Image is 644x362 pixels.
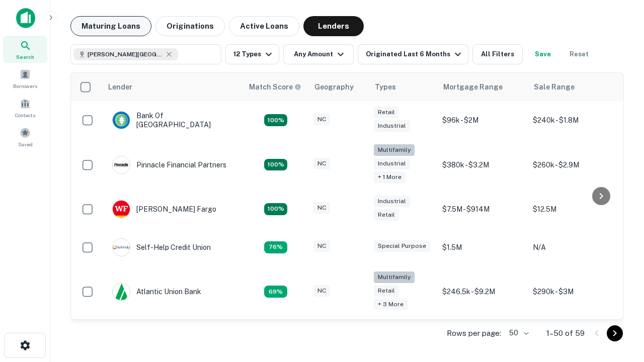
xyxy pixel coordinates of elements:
div: Industrial [374,120,410,132]
div: Industrial [374,158,410,169]
div: Matching Properties: 10, hasApolloMatch: undefined [264,286,287,298]
th: Types [369,73,437,101]
td: $96k - $2M [437,101,528,139]
span: Saved [18,140,33,148]
div: + 3 more [374,299,408,310]
td: $7.5M - $914M [437,190,528,228]
button: Go to next page [607,325,623,341]
div: Capitalize uses an advanced AI algorithm to match your search with the best lender. The match sco... [249,81,301,93]
div: Bank Of [GEOGRAPHIC_DATA] [112,111,233,129]
a: Borrowers [3,65,47,92]
button: 12 Types [225,44,279,64]
td: $1.5M [437,228,528,266]
img: picture [113,201,130,218]
div: NC [313,158,330,169]
div: Retail [374,285,399,297]
img: picture [113,283,130,300]
p: Rows per page: [447,327,501,339]
button: Reset [563,44,595,64]
button: Originations [155,16,225,36]
div: Lender [108,81,132,93]
th: Sale Range [528,73,618,101]
div: Sale Range [534,81,575,93]
button: Save your search to get updates of matches that match your search criteria. [527,44,559,64]
div: NC [313,114,330,125]
div: Retail [374,107,399,118]
div: NC [313,240,330,252]
div: Matching Properties: 26, hasApolloMatch: undefined [264,159,287,171]
button: Active Loans [229,16,299,36]
td: N/A [528,228,618,266]
a: Saved [3,123,47,150]
img: capitalize-icon.png [16,8,35,28]
a: Contacts [3,94,47,121]
td: $290k - $3M [528,266,618,317]
div: Atlantic Union Bank [112,283,201,301]
div: Mortgage Range [443,81,503,93]
div: Matching Properties: 15, hasApolloMatch: undefined [264,203,287,215]
div: Self-help Credit Union [112,238,211,256]
td: $380k - $3.2M [437,139,528,190]
iframe: Chat Widget [594,249,644,298]
div: Multifamily [374,271,415,283]
th: Mortgage Range [437,73,528,101]
span: [PERSON_NAME][GEOGRAPHIC_DATA], [GEOGRAPHIC_DATA] [88,50,163,59]
th: Geography [308,73,369,101]
button: Any Amount [283,44,354,64]
button: Maturing Loans [70,16,151,36]
td: $12.5M [528,190,618,228]
button: All Filters [472,44,523,64]
h6: Match Score [249,81,299,93]
div: Matching Properties: 11, hasApolloMatch: undefined [264,241,287,253]
div: + 1 more [374,171,406,183]
td: $260k - $2.9M [528,139,618,190]
div: Retail [374,209,399,221]
span: Contacts [15,111,35,119]
p: 1–50 of 59 [546,327,585,339]
button: Lenders [303,16,364,36]
div: Industrial [374,196,410,207]
th: Capitalize uses an advanced AI algorithm to match your search with the best lender. The match sco... [243,73,308,101]
td: $240k - $1.8M [528,101,618,139]
img: picture [113,112,130,129]
div: Multifamily [374,144,415,156]
div: Originated Last 6 Months [366,48,464,60]
div: NC [313,202,330,214]
a: Search [3,36,47,63]
div: 50 [505,326,530,340]
td: $246.5k - $9.2M [437,266,528,317]
span: Search [16,53,34,61]
img: picture [113,239,130,256]
button: Originated Last 6 Months [358,44,468,64]
th: Lender [102,73,243,101]
div: Matching Properties: 15, hasApolloMatch: undefined [264,114,287,126]
div: Special Purpose [374,240,430,252]
div: NC [313,285,330,297]
span: Borrowers [13,82,37,90]
div: Geography [314,81,354,93]
div: [PERSON_NAME] Fargo [112,200,216,218]
div: Pinnacle Financial Partners [112,156,226,174]
div: Types [375,81,396,93]
img: picture [113,156,130,173]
